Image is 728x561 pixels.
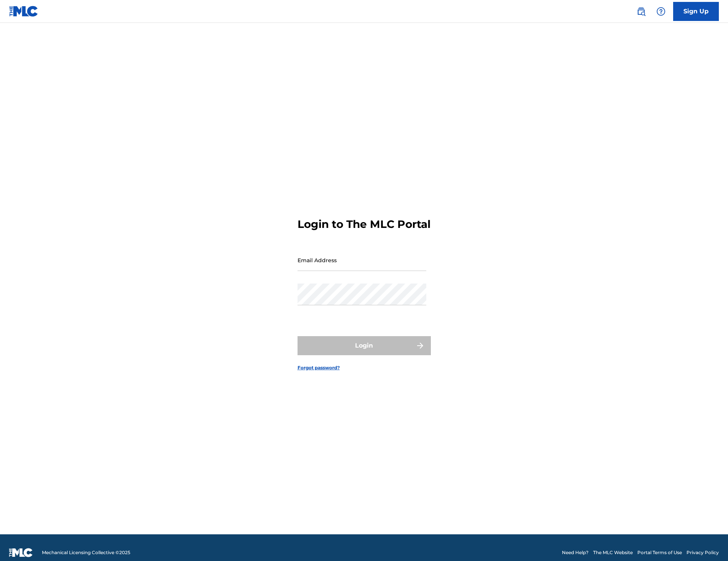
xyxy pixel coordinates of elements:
[656,7,666,16] img: help
[9,548,33,557] img: logo
[637,549,682,556] a: Portal Terms of Use
[686,549,719,556] a: Privacy Policy
[634,4,649,19] a: Public Search
[673,2,719,21] a: Sign Up
[42,549,130,556] span: Mechanical Licensing Collective © 2025
[9,6,38,17] img: MLC Logo
[298,218,430,231] h3: Login to The MLC Portal
[653,4,669,19] div: Help
[690,524,728,561] iframe: Chat Widget
[562,549,589,556] a: Need Help?
[298,364,340,371] a: Forgot password?
[637,7,646,16] img: search
[593,549,633,556] a: The MLC Website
